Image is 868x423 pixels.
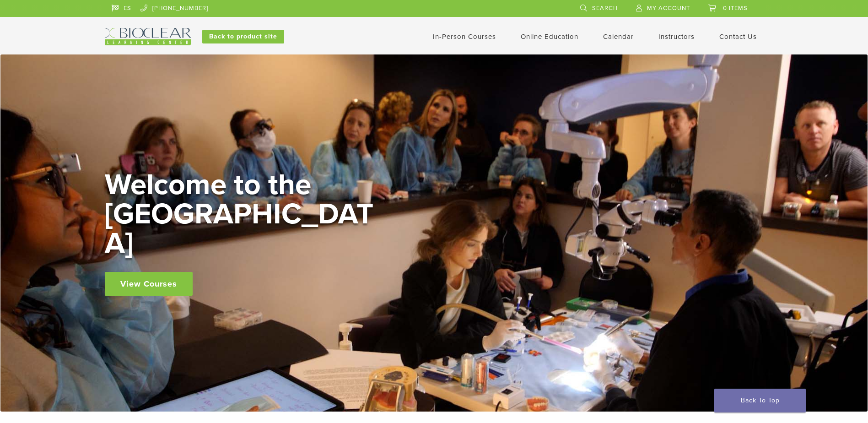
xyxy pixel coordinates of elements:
[521,33,578,41] a: Online Education
[723,5,748,12] span: 0 items
[592,5,618,12] span: Search
[658,33,695,41] a: Instructors
[603,33,634,41] a: Calendar
[714,389,806,412] a: Back To Top
[105,272,193,296] a: View Courses
[105,28,191,45] img: Bioclear
[647,5,690,12] span: My Account
[105,170,379,258] h2: Welcome to the [GEOGRAPHIC_DATA]
[719,33,757,41] a: Contact Us
[202,30,284,43] a: Back to product site
[433,33,496,41] a: In-Person Courses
